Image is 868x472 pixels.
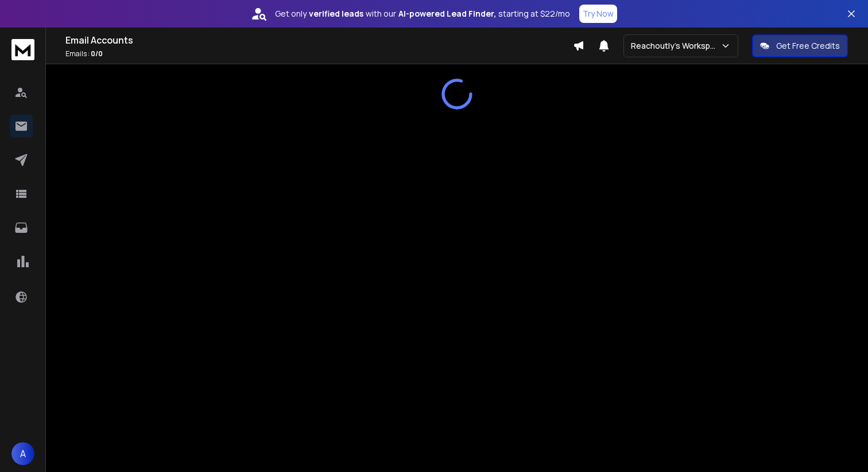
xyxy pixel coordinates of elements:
[631,40,720,52] p: Reachoutly's Workspace
[11,442,34,465] button: A
[752,34,848,57] button: Get Free Credits
[398,8,496,19] strong: AI-powered Lead Finder,
[776,40,840,52] p: Get Free Credits
[309,8,363,19] strong: verified leads
[91,49,103,58] span: 0 / 0
[583,8,614,19] p: Try Now
[579,5,617,23] button: Try Now
[275,8,570,19] p: Get only with our starting at $22/mo
[65,49,573,58] p: Emails :
[11,39,34,60] img: logo
[65,33,573,47] h1: Email Accounts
